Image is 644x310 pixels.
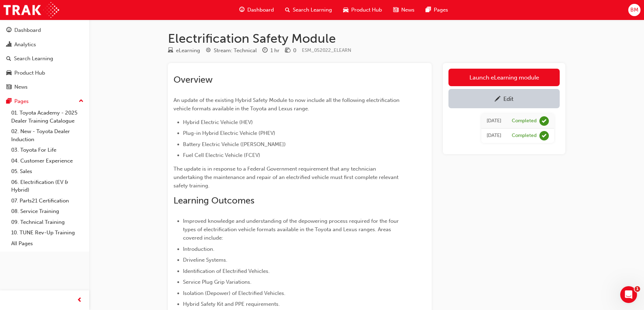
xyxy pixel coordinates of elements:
[8,206,86,217] a: 08. Service Training
[8,166,86,177] a: 05. Sales
[183,257,227,263] span: Driveline Systems.
[14,55,53,63] div: Search Learning
[3,38,86,51] a: Analytics
[14,97,29,105] div: Pages
[630,6,638,14] span: BM
[495,96,501,103] span: pencil-icon
[388,3,420,17] a: news-iconNews
[8,145,86,156] a: 03. Toyota For Life
[6,84,12,90] span: news-icon
[512,132,537,139] div: Completed
[8,156,86,166] a: 04. Customer Experience
[401,6,415,14] span: News
[176,47,200,55] div: eLearning
[343,6,348,14] span: car-icon
[183,301,280,307] span: Hybrid Safety Kit and PPE requirements.
[262,48,268,54] span: clock-icon
[3,95,86,108] button: Pages
[14,83,28,91] div: News
[3,2,59,18] img: Trak
[6,56,11,62] span: search-icon
[14,69,45,77] div: Product Hub
[183,119,253,125] span: Hybrid Electric Vehicle (HEV)
[79,97,84,106] span: up-icon
[8,238,86,249] a: All Pages
[14,26,41,34] div: Dashboard
[183,152,260,158] span: Fuel Cell Electric Vehicle (FCEV)
[183,141,286,147] span: Battery Electric Vehicle ([PERSON_NAME])
[3,52,86,65] a: Search Learning
[183,268,270,274] span: Identification of Electrified Vehicles.
[206,46,257,55] div: Stream
[293,6,332,14] span: Search Learning
[420,3,454,17] a: pages-iconPages
[539,131,549,140] span: learningRecordVerb_COMPLETE-icon
[393,6,398,14] span: news-icon
[262,46,279,55] div: Duration
[174,166,400,189] span: The update is in response to a Federal Government requirement that any technician undertaking the...
[174,195,254,206] span: Learning Outcomes
[234,3,279,17] a: guage-iconDashboard
[168,31,565,46] h1: Electrification Safety Module
[183,279,252,285] span: Service Plug Grip Variations.
[8,217,86,228] a: 09. Technical Training
[620,286,637,303] iframe: Intercom live chat
[3,24,86,37] a: Dashboard
[448,69,560,86] a: Launch eLearning module
[183,218,400,241] span: Improved knowledge and understanding of the depowering process required for the four types of ele...
[512,118,537,124] div: Completed
[635,286,640,292] span: 1
[3,81,86,94] a: News
[270,47,279,55] div: 1 hr
[8,177,86,195] a: 06. Electrification (EV & Hybrid)
[426,6,431,14] span: pages-icon
[293,47,296,55] div: 0
[285,6,290,14] span: search-icon
[6,98,12,105] span: pages-icon
[6,27,12,34] span: guage-icon
[3,67,86,80] a: Product Hub
[487,117,501,125] div: Fri May 20 2022 21:30:00 GMT+0930 (Australian Central Standard Time)
[3,22,86,95] button: DashboardAnalyticsSearch LearningProduct HubNews
[174,97,401,112] span: An update of the existing Hybrid Safety Module to now include all the following electrification v...
[8,227,86,238] a: 10. TUNE Rev-Up Training
[8,195,86,206] a: 07. Parts21 Certification
[183,290,285,296] span: Isolation (Depower) of Electrified Vehicles.
[487,132,501,140] div: Thu May 19 2022 23:30:00 GMT+0930 (Australian Central Standard Time)
[628,4,641,16] button: BM
[214,47,257,55] div: Stream: Technical
[183,246,214,252] span: Introduction.
[14,41,36,49] div: Analytics
[285,46,296,55] div: Price
[206,48,211,54] span: target-icon
[539,116,549,126] span: learningRecordVerb_COMPLETE-icon
[434,6,448,14] span: Pages
[6,70,12,76] span: car-icon
[503,95,514,102] div: Edit
[168,48,173,54] span: learningResourceType_ELEARNING-icon
[239,6,245,14] span: guage-icon
[168,46,200,55] div: Type
[279,3,338,17] a: search-iconSearch Learning
[183,130,275,136] span: Plug-in Hybrid Electric Vehicle (PHEV)
[6,42,12,48] span: chart-icon
[247,6,274,14] span: Dashboard
[338,3,388,17] a: car-iconProduct Hub
[448,89,560,108] a: Edit
[77,296,82,305] span: prev-icon
[351,6,382,14] span: Product Hub
[302,47,351,53] span: Learning resource code
[8,108,86,126] a: 01. Toyota Academy - 2025 Dealer Training Catalogue
[285,48,290,54] span: money-icon
[8,126,86,145] a: 02. New - Toyota Dealer Induction
[174,74,213,85] span: Overview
